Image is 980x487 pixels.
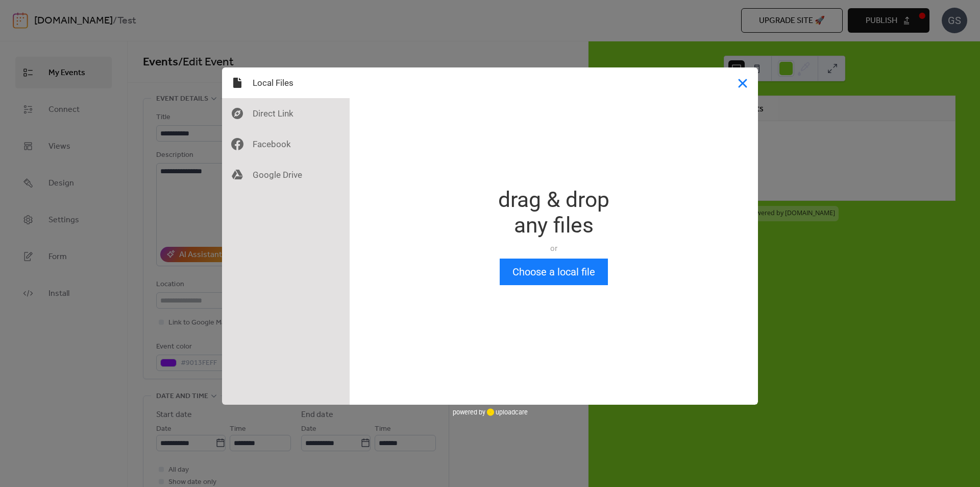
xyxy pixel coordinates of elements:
[498,187,609,238] div: drag & drop any files
[222,67,350,98] div: Local Files
[453,405,528,420] div: powered by
[222,98,350,129] div: Direct Link
[222,129,350,159] div: Facebook
[727,67,758,98] button: Close
[500,259,608,285] button: Choose a local file
[485,408,528,416] a: uploadcare
[498,243,609,253] div: or
[222,159,350,190] div: Google Drive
